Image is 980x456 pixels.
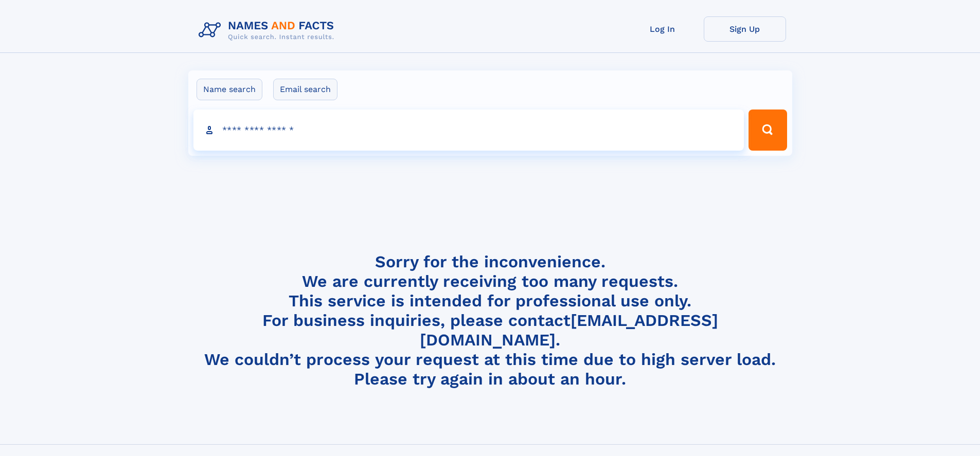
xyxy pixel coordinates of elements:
[621,16,704,42] a: Log In
[194,16,343,44] img: Logo Names and Facts
[273,79,337,100] label: Email search
[197,79,262,100] label: Name search
[194,252,786,389] h4: Sorry for the inconvenience. We are currently receiving too many requests. This service is intend...
[749,110,787,151] button: Search Button
[420,311,718,350] a: [EMAIL_ADDRESS][DOMAIN_NAME]
[704,16,786,42] a: Sign Up
[193,110,744,151] input: search input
